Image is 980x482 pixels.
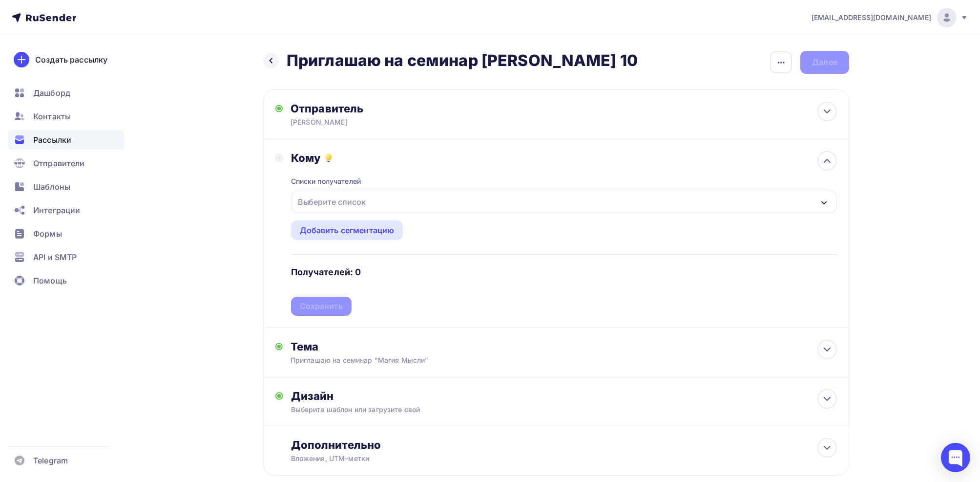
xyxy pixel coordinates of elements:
[291,340,483,353] div: Тема
[33,251,77,263] span: API и SMTP
[291,190,837,214] button: Выберите список
[33,455,68,466] span: Telegram
[291,389,837,403] div: Дизайн
[287,51,638,70] h2: Приглашаю на семинар [PERSON_NAME] 10
[812,13,931,22] span: [EMAIL_ADDRESS][DOMAIN_NAME]
[33,275,67,286] span: Помощь
[291,438,837,452] div: Дополнительно
[8,107,124,126] a: Контакты
[33,204,80,216] span: Интеграции
[8,177,124,197] a: Шаблоны
[300,224,395,236] div: Добавить сегментацию
[294,193,370,211] div: Выберите список
[33,87,70,99] span: Дашборд
[8,224,124,243] a: Формы
[33,228,62,240] span: Формы
[33,134,71,146] span: Рассылки
[33,181,70,193] span: Шаблоны
[291,355,464,365] div: Приглашаю на семинар "Магия Мысли"
[291,117,481,127] div: [PERSON_NAME]
[8,130,124,150] a: Рассылки
[291,102,502,115] div: Отправитель
[812,8,968,27] a: [EMAIL_ADDRESS][DOMAIN_NAME]
[291,405,783,415] div: Выберите шаблон или загрузите свой
[8,83,124,103] a: Дашборд
[291,151,837,165] div: Кому
[33,110,71,122] span: Контакты
[291,454,783,463] div: Вложения, UTM–метки
[35,54,107,66] div: Создать рассылку
[33,157,85,169] span: Отправители
[8,153,124,173] a: Отправители
[291,176,361,186] div: Списки получателей
[291,266,361,278] h4: Получателей: 0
